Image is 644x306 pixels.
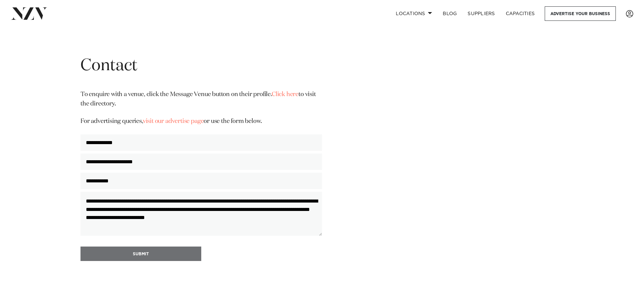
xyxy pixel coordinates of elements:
a: Click here [272,91,299,97]
p: For advertising queries, or use the form below. [80,117,322,126]
a: visit our advertise page [143,118,204,124]
a: Capacities [500,6,540,21]
h1: Contact [80,55,322,77]
a: Locations [390,6,437,21]
a: BLOG [437,6,462,21]
a: Advertise your business [545,6,616,21]
img: nzv-logo.png [11,7,47,19]
p: To enquire with a venue, click the Message Venue button on their profile. to visit the directory. [80,90,322,109]
a: SUPPLIERS [462,6,500,21]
